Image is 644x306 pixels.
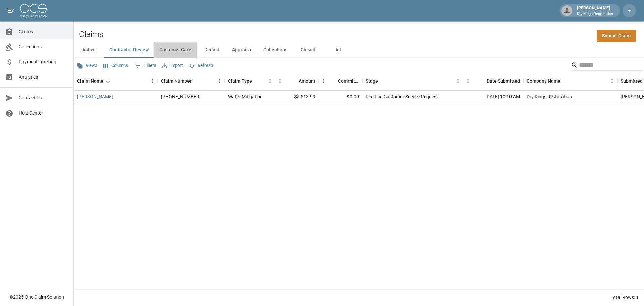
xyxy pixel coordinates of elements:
[299,72,315,90] div: Amount
[161,60,184,71] button: Export
[74,42,644,58] div: dynamic tabs
[74,42,104,58] button: Active
[215,76,225,86] button: Menu
[463,72,523,90] div: Date Submitted
[19,58,68,65] span: Payment Tracking
[463,91,523,103] div: [DATE] 10:10 AM
[366,93,438,100] div: Pending Customer Service Request
[275,72,319,90] div: Amount
[104,42,154,58] button: Contractor Review
[527,72,560,90] div: Company Name
[102,60,130,71] button: Select columns
[523,72,617,90] div: Company Name
[154,42,197,58] button: Customer Care
[77,72,103,90] div: Claim Name
[258,42,293,58] button: Collections
[103,76,113,86] button: Sort
[487,72,520,90] div: Date Submitted
[329,76,338,86] button: Sort
[463,76,473,86] button: Menu
[362,72,463,90] div: Stage
[597,30,636,42] a: Submit Claim
[289,76,299,86] button: Sort
[453,76,463,86] button: Menu
[20,4,47,17] img: ocs-logo-white-transparent.png
[19,94,68,101] span: Contact Us
[275,76,285,86] button: Menu
[571,60,643,72] div: Search
[187,60,215,71] button: Refresh
[560,76,570,86] button: Sort
[577,11,613,17] p: Dry Kings Restoration
[77,93,113,100] a: [PERSON_NAME]
[319,76,329,86] button: Menu
[74,72,158,90] div: Claim Name
[378,76,387,86] button: Sort
[19,43,68,50] span: Collections
[611,294,639,301] div: Total Rows: 1
[293,42,323,58] button: Closed
[225,72,275,90] div: Claim Type
[19,28,68,35] span: Claims
[227,42,258,58] button: Appraisal
[319,91,362,103] div: $0.00
[275,91,319,103] div: $5,513.99
[338,72,359,90] div: Committed Amount
[366,72,378,90] div: Stage
[574,5,616,17] div: [PERSON_NAME]
[19,110,68,117] span: Help Center
[527,93,572,100] div: Dry Kings Restoration
[265,76,275,86] button: Menu
[228,72,252,90] div: Claim Type
[319,72,362,90] div: Committed Amount
[132,60,158,71] button: Show filters
[161,72,192,90] div: Claim Number
[75,60,99,71] button: Views
[323,42,353,58] button: All
[252,76,261,86] button: Sort
[161,93,201,100] div: 1006-35-5328
[192,76,201,86] button: Sort
[607,76,617,86] button: Menu
[228,93,263,100] div: Water Mitigation
[158,72,225,90] div: Claim Number
[19,74,68,81] span: Analytics
[4,4,17,17] button: open drawer
[477,76,487,86] button: Sort
[148,76,158,86] button: Menu
[197,42,227,58] button: Denied
[79,30,103,39] h2: Claims
[9,294,64,300] div: © 2025 One Claim Solution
